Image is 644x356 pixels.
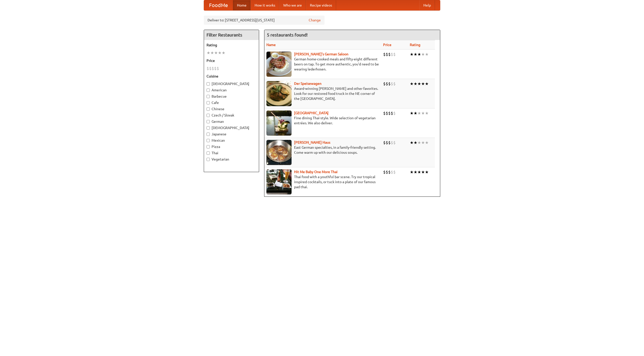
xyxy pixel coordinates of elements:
li: ★ [207,50,210,56]
input: Pizza [207,145,210,148]
li: $ [393,81,396,87]
a: Change [309,18,321,23]
a: Home [233,0,251,10]
li: ★ [425,81,429,87]
h5: Rating [207,43,256,48]
img: babythai.jpg [266,169,292,194]
img: kohlhaus.jpg [266,140,292,165]
label: Barbecue [207,94,256,99]
a: Who we are [279,0,306,10]
li: $ [212,66,214,71]
li: $ [386,110,388,116]
input: Cafe [207,101,210,104]
input: Vegetarian [207,158,210,161]
li: ★ [417,169,421,175]
li: ★ [410,81,414,87]
li: $ [386,140,388,145]
li: ★ [414,169,417,175]
li: ★ [410,110,414,116]
li: ★ [425,52,429,57]
li: ★ [417,81,421,87]
li: ★ [425,110,429,116]
a: Hit Me Baby One More Thai [294,170,338,174]
a: [GEOGRAPHIC_DATA] [294,111,329,115]
a: Rating [410,43,420,47]
li: ★ [414,140,417,145]
li: $ [391,52,393,57]
a: Recipe videos [306,0,336,10]
li: ★ [410,169,414,175]
li: ★ [417,140,421,145]
input: Thai [207,151,210,155]
li: $ [393,110,396,116]
li: ★ [414,110,417,116]
label: [DEMOGRAPHIC_DATA] [207,81,256,86]
li: $ [388,169,391,175]
input: German [207,120,210,123]
div: Deliver to: [STREET_ADDRESS][US_STATE] [204,16,325,25]
li: ★ [421,169,425,175]
ng-pluralize: 5 restaurants found! [267,32,308,37]
input: American [207,89,210,92]
label: Vegetarian [207,157,256,162]
li: $ [391,169,393,175]
label: [DEMOGRAPHIC_DATA] [207,125,256,130]
input: Chinese [207,107,210,111]
li: ★ [421,110,425,116]
li: ★ [421,52,425,57]
li: ★ [222,50,225,56]
label: Thai [207,150,256,155]
li: ★ [417,110,421,116]
li: $ [386,52,388,57]
label: American [207,88,256,93]
input: Barbecue [207,95,210,98]
li: $ [383,81,386,87]
input: [DEMOGRAPHIC_DATA] [207,82,210,86]
li: $ [383,140,386,145]
input: Czech / Slovak [207,114,210,117]
img: speisewagen.jpg [266,81,292,106]
input: Japanese [207,133,210,136]
li: $ [386,169,388,175]
li: ★ [214,50,218,56]
a: How it works [251,0,279,10]
p: Thai food with a youthful bar scene. Try our tropical inspired cocktails, or tuck into a plate of... [266,174,379,189]
a: [PERSON_NAME]'s German Saloon [294,52,348,56]
li: ★ [414,52,417,57]
a: Price [383,43,391,47]
h5: Cuisine [207,74,256,79]
p: Fine dining Thai-style. Wide selection of vegetarian entrées. We also deliver. [266,115,379,126]
li: $ [388,110,391,116]
li: $ [391,81,393,87]
li: ★ [410,140,414,145]
label: Mexican [207,138,256,143]
label: Cafe [207,100,256,105]
li: $ [393,140,396,145]
p: East German specialties, in a family-friendly setting. Come warm up with our delicious soups. [266,145,379,155]
label: Japanese [207,132,256,137]
input: [DEMOGRAPHIC_DATA] [207,126,210,130]
li: ★ [218,50,222,56]
a: [PERSON_NAME] Haus [294,140,330,144]
li: ★ [425,169,429,175]
li: $ [214,66,217,71]
h5: Price [207,58,256,63]
li: ★ [425,140,429,145]
li: $ [388,52,391,57]
li: $ [391,110,393,116]
img: esthers.jpg [266,52,292,77]
li: $ [391,140,393,145]
li: ★ [414,81,417,87]
input: Mexican [207,139,210,142]
li: ★ [417,52,421,57]
li: $ [207,66,209,71]
a: Der Speisewagen [294,82,321,86]
a: Name [266,43,276,47]
li: $ [383,52,386,57]
label: Pizza [207,144,256,149]
label: Czech / Slovak [207,113,256,118]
